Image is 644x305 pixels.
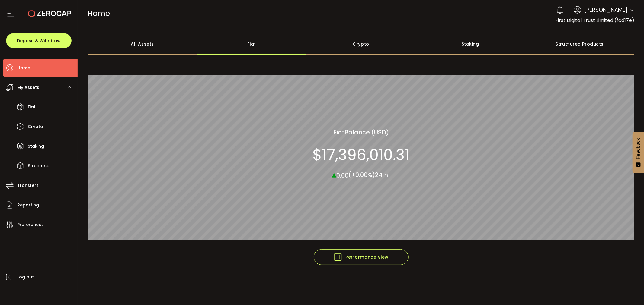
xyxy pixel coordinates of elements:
[17,39,61,43] span: Deposit & Withdraw
[333,253,389,262] span: Performance View
[332,168,336,181] span: ▴
[28,162,51,170] span: Structures
[614,276,644,305] iframe: Chat Widget
[17,273,34,281] span: Log out
[633,132,644,173] button: Feedback - Show survey
[17,181,39,190] span: Transfers
[416,33,525,55] div: Staking
[314,249,409,265] button: Performance View
[333,128,389,137] section: Balance (USD)
[584,6,628,14] span: [PERSON_NAME]
[17,220,44,229] span: Preferences
[555,17,634,24] span: First Digital Trust Limited (fcd17e)
[17,64,30,72] span: Home
[375,171,390,179] span: 24 hr
[28,103,36,112] span: Fiat
[348,171,375,179] span: (+0.00%)
[17,201,39,209] span: Reporting
[6,33,72,48] button: Deposit & Withdraw
[636,138,641,159] span: Feedback
[17,83,39,92] span: My Assets
[28,142,44,151] span: Staking
[312,146,409,164] section: $17,396,010.31
[336,171,348,180] span: 0.00
[28,122,43,131] span: Crypto
[525,33,634,55] div: Structured Products
[88,33,197,55] div: All Assets
[333,128,344,137] span: Fiat
[306,33,416,55] div: Crypto
[197,33,306,55] div: Fiat
[88,8,110,19] span: Home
